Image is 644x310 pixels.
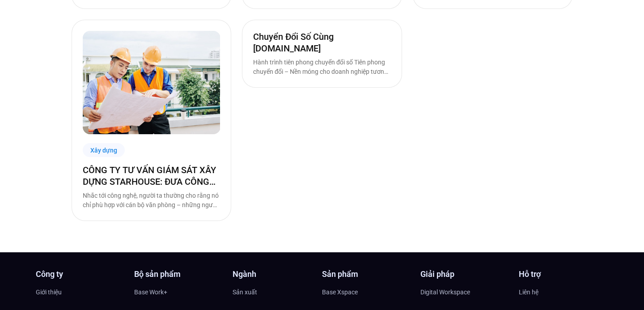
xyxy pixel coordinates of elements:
a: Giới thiệu [36,285,125,299]
a: CÔNG TY TƯ VẤN GIÁM SÁT XÂY DỰNG STARHOUSE: ĐƯA CÔNG NGHỆ ĐẾN VỚI NHÂN SỰ TẠI CÔNG TRƯỜNG [83,164,220,187]
h4: Ngành [233,270,322,278]
a: Sản xuất [233,285,322,299]
p: Hành trình tiên phong chuyển đổi số Tiên phong chuyển đổi – Nền móng cho doanh nghiệp tương lai. ... [253,58,390,76]
h4: Giải pháp [420,270,510,278]
a: Base Work+ [134,285,224,299]
span: Sản xuất [233,285,257,299]
span: Base Xspace [322,285,358,299]
span: Liên hệ [519,285,538,299]
span: Giới thiệu [36,285,62,299]
a: Base Xspace [322,285,411,299]
p: Nhắc tới công nghệ, người ta thường cho rằng nó chỉ phù hợp với cán bộ văn phòng – những người th... [83,191,220,210]
a: Chuyển Đổi Số Cùng [DOMAIN_NAME] [253,31,390,54]
h4: Công ty [36,270,125,278]
div: Xây dựng [83,143,125,157]
span: Base Work+ [134,285,167,299]
h4: Bộ sản phẩm [134,270,224,278]
span: Digital Workspace [420,285,470,299]
h4: Sản phẩm [322,270,411,278]
a: Liên hệ [519,285,608,299]
h4: Hỗ trợ [519,270,608,278]
a: Digital Workspace [420,285,510,299]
